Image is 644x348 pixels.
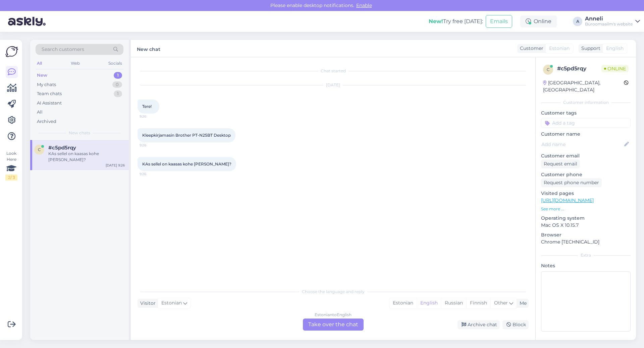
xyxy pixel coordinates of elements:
[466,298,490,308] div: Finnish
[549,45,570,52] span: Estonian
[441,298,466,308] div: Russian
[573,17,582,26] div: A
[138,68,529,74] div: Chat started
[48,151,125,163] div: KAs sellel on kaasas kohe [PERSON_NAME]?
[541,215,631,222] p: Operating system
[541,262,631,269] p: Notes
[107,59,123,68] div: Socials
[48,145,76,151] span: #c5pd5rqy
[543,79,624,93] div: [GEOGRAPHIC_DATA], [GEOGRAPHIC_DATA]
[142,161,231,166] span: KAs sellel on kaasas kohe [PERSON_NAME]?
[389,298,417,308] div: Estonian
[142,104,152,109] span: Tere!
[541,171,631,178] p: Customer phone
[541,222,631,229] p: Mac OS X 10.15.7
[541,190,631,197] p: Visited pages
[38,147,41,152] span: c
[520,15,557,27] div: Online
[585,16,640,27] a: AnneliBüroomaailm's website
[541,118,631,128] input: Add a tag
[106,163,125,168] div: [DATE] 9:26
[112,81,122,88] div: 0
[37,90,62,97] div: Team chats
[541,252,631,258] div: Extra
[541,159,580,168] div: Request email
[5,175,17,181] div: 2 / 3
[137,44,160,53] label: New chat
[69,59,81,68] div: Web
[37,118,56,125] div: Archived
[541,238,631,246] p: Chrome [TECHNICAL_ID]
[5,45,18,58] img: Askly Logo
[37,109,43,116] div: All
[585,16,633,21] div: Anneli
[354,2,374,8] span: Enable
[494,300,508,306] span: Other
[429,18,443,24] b: New!
[142,133,231,138] span: Kleepkirjamasin Brother PT-N25BT Desktop
[114,72,122,79] div: 1
[541,231,631,238] p: Browser
[161,299,182,307] span: Estonian
[517,45,543,52] div: Customer
[37,72,47,79] div: New
[42,46,84,53] span: Search customers
[541,152,631,159] p: Customer email
[541,110,631,117] p: Customer tags
[541,131,631,138] p: Customer name
[517,300,527,307] div: Me
[486,15,512,28] button: Emails
[458,320,500,329] div: Archive chat
[5,150,17,181] div: Look Here
[138,289,529,295] div: Choose the language and reply
[541,206,631,212] p: See more ...
[585,21,633,27] div: Büroomaailm's website
[606,45,624,52] span: English
[138,82,529,88] div: [DATE]
[541,141,623,148] input: Add name
[579,45,600,52] div: Support
[37,81,56,88] div: My chats
[140,171,165,177] span: 9:26
[138,300,156,307] div: Visitor
[315,312,352,318] div: Estonian to English
[140,114,165,119] span: 9:26
[541,178,602,187] div: Request phone number
[502,320,529,329] div: Block
[140,143,165,148] span: 9:26
[303,319,364,331] div: Take over the chat
[37,100,62,107] div: AI Assistant
[114,90,122,97] div: 1
[429,17,483,25] div: Try free [DATE]:
[417,298,441,308] div: English
[547,67,550,72] span: c
[557,65,601,73] div: # c5pd5rqy
[36,59,43,68] div: All
[69,130,90,136] span: New chats
[541,99,631,106] div: Customer information
[541,197,594,203] a: [URL][DOMAIN_NAME]
[601,65,629,72] span: Online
